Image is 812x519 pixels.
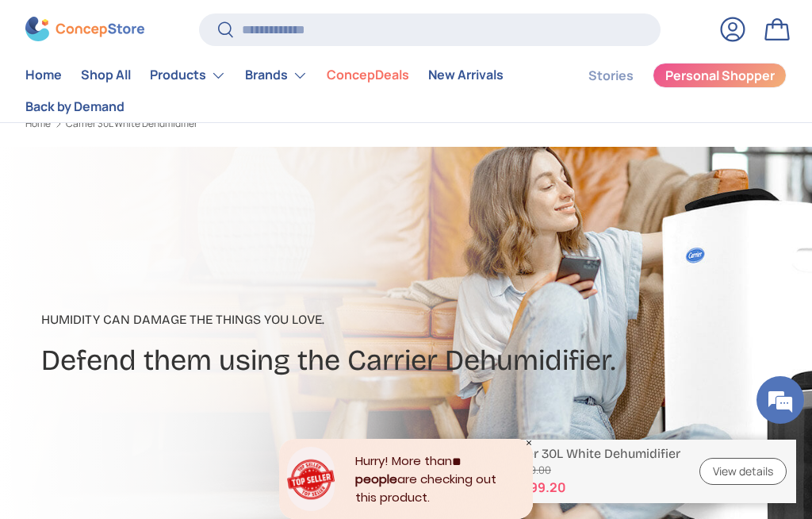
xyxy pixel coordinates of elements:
[525,439,533,447] div: Close
[236,60,317,91] summary: Brands
[92,157,219,317] span: We're online!
[498,478,680,497] strong: ₱13,599.20
[25,17,144,42] img: ConcepStore
[25,119,51,129] a: Home
[498,446,680,461] p: Carrier 30L White Dehumidifier
[41,342,615,379] h2: Defend them using the Carrier Dehumidifier.
[428,60,504,91] a: New Arrivals
[327,60,409,91] a: ConcepDeals
[25,91,124,122] a: Back by Demand
[41,310,615,329] p: Humidity can damage the things you love.
[25,60,62,91] a: Home
[25,117,429,131] nav: Breadcrumbs
[25,60,550,122] nav: Primary
[665,70,775,83] span: Personal Shopper
[140,60,236,91] summary: Products
[8,348,302,404] textarea: Type your message and hit 'Enter'
[498,463,680,478] s: ₱16,999.00
[653,63,787,88] a: Personal Shopper
[588,60,634,91] a: Stories
[260,8,298,46] div: Minimize live chat window
[82,89,266,110] div: Chat with us now
[66,119,197,129] a: Carrier 30L White Dehumidifier
[81,60,131,91] a: Shop All
[550,60,787,122] nav: Secondary
[699,458,787,486] a: View details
